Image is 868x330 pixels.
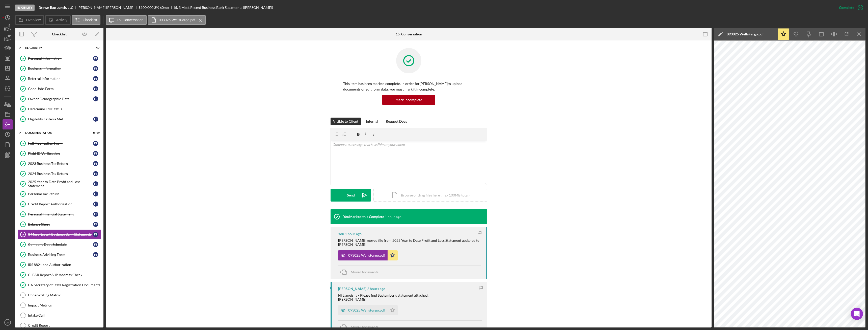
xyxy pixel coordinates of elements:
[18,159,101,169] a: 2023 Business Tax ReturnFS
[385,215,401,219] time: 2025-10-13 19:29
[386,118,407,125] div: Request Docs
[28,222,93,226] div: Balance Sheet
[18,104,101,114] a: Determine LMI Status
[366,118,378,125] div: Internal
[28,97,93,101] div: Owner Demographic Data
[395,95,422,105] div: Mark Incomplete
[28,87,93,91] div: Good Jobs Form
[18,84,101,94] a: Good Jobs FormFS
[18,94,101,104] a: Owner Demographic DataFS
[18,53,101,63] a: Personal InformationFS
[18,199,101,209] a: Credit Report AuthorizationFS
[18,138,101,148] a: Full Application FormFS
[28,323,101,327] div: Credit Report
[93,76,98,81] div: F S
[173,6,273,10] div: 15. 3 Most Recent Business Bank Statements ([PERSON_NAME])
[363,118,381,125] button: Internal
[93,212,98,217] div: F S
[56,18,67,22] label: Activity
[333,118,358,125] div: Visible to Client
[93,96,98,101] div: F S
[28,232,93,236] div: 3 Most Recent Business Bank Statements
[18,74,101,84] a: Referral InformationFS
[18,239,101,250] a: Company Debt ScheduleFS
[18,270,101,280] a: CLEAR Report & IP Address Check
[28,202,93,206] div: Credit Report Authorization
[93,161,98,166] div: F S
[91,46,100,49] div: 7 / 7
[28,107,101,111] div: Determine LMI Status
[25,131,87,134] div: Documentation
[727,32,764,36] div: 093025 WellsFargo.pdf
[26,18,41,22] label: Overview
[338,287,366,291] div: [PERSON_NAME]
[18,114,101,124] a: Eligibility Criteria MetFS
[77,6,139,10] div: [PERSON_NAME] [PERSON_NAME]
[331,189,371,202] button: Send
[93,151,98,156] div: F S
[93,141,98,146] div: F S
[28,253,93,257] div: Business Advising Form
[93,252,98,257] div: F S
[28,141,93,145] div: Full Application Form
[839,3,854,13] div: Complete
[28,77,93,81] div: Referral Information
[93,191,98,196] div: F S
[93,117,98,122] div: F S
[18,229,101,239] a: 3 Most Recent Business Bank StatementsFS
[28,212,93,216] div: Personal Financial Statement
[18,280,101,290] a: CA Secretary of State Registration Documents
[72,15,100,25] button: Checklist
[93,86,98,91] div: F S
[351,325,378,329] span: Move Documents
[28,263,101,267] div: IRS 8821 and Authorization
[343,215,384,219] div: You Marked this Complete
[154,6,159,10] div: 3 %
[28,192,93,196] div: Personal Tax Return
[18,310,101,320] a: Intake Call
[18,300,101,310] a: Impact Metrics
[28,243,93,247] div: Company Debt Schedule
[45,15,70,25] button: Activity
[348,253,385,257] div: 093025 WellsFargo.pdf
[106,15,147,25] button: 15. Conversation
[18,260,101,270] a: IRS 8821 and Authorization
[159,18,195,22] label: 093025 WellsFargo.pdf
[93,202,98,207] div: F S
[18,179,101,189] a: 2025 Year to Date Profit and Loss StatementFS
[18,250,101,260] a: Business Advising FormFS
[348,308,385,312] div: 093025 WellsFargo.pdf
[28,313,101,317] div: Intake Call
[93,66,98,71] div: F S
[28,67,93,71] div: Business Information
[28,172,93,176] div: 2024 Business Tax Return
[52,32,67,36] div: Checklist
[851,308,863,320] div: Open Intercom Messenger
[338,266,384,278] button: Move Documents
[15,15,44,25] button: Overview
[331,118,361,125] button: Visible to Client
[338,293,428,301] div: Hi Lameisha - Please find September's statement attached. [PERSON_NAME]
[28,162,93,166] div: 2023 Business Tax Return
[383,118,410,125] button: Request Docs
[25,46,87,49] div: Eligibility
[834,3,865,13] button: Complete
[367,287,385,291] time: 2025-10-13 18:33
[338,305,398,315] button: 093025 WellsFargo.pdf
[15,5,35,11] div: Eligibility
[28,117,93,121] div: Eligibility Criteria Met
[18,169,101,179] a: 2024 Business Tax ReturnFS
[18,209,101,219] a: Personal Financial StatementFS
[343,81,474,92] p: This item has been marked complete. In order for [PERSON_NAME] to upload documents or edit form d...
[18,219,101,229] a: Balance SheetFS
[117,18,144,22] label: 15. Conversation
[93,222,98,227] div: F S
[3,317,13,327] button: LW
[347,189,355,202] div: Send
[28,180,93,188] div: 2025 Year to Date Profit and Loss Statement
[93,181,98,186] div: F S
[93,242,98,247] div: F S
[6,321,10,324] text: LW
[83,18,97,22] label: Checklist
[93,232,98,237] div: F S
